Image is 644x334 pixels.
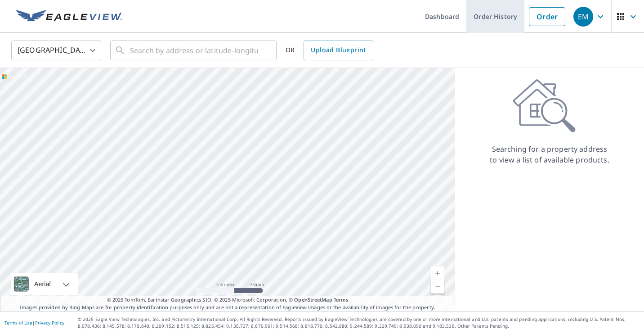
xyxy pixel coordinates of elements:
p: © 2025 Eagle View Technologies, Inc. and Pictometry International Corp. All Rights Reserved. Repo... [78,316,640,329]
a: OpenStreetMap [294,296,332,303]
a: Terms of Use [4,320,32,326]
div: OR [286,41,373,60]
a: Current Level 5, Zoom Out [431,280,444,293]
a: Order [529,7,565,26]
div: [GEOGRAPHIC_DATA] [11,38,101,63]
a: Current Level 5, Zoom In [431,266,444,280]
a: Upload Blueprint [304,41,373,60]
span: Upload Blueprint [311,45,366,56]
p: Searching for a property address to view a list of available products. [489,144,610,165]
img: EV Logo [16,10,122,23]
div: Aerial [31,273,54,295]
div: EM [573,7,593,27]
span: © 2025 TomTom, Earthstar Geographics SIO, © 2025 Microsoft Corporation, © [107,296,349,304]
p: | [4,320,64,325]
input: Search by address or latitude-longitude [130,38,258,63]
div: Aerial [11,273,78,295]
a: Privacy Policy [35,320,64,326]
a: Terms [334,296,349,303]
